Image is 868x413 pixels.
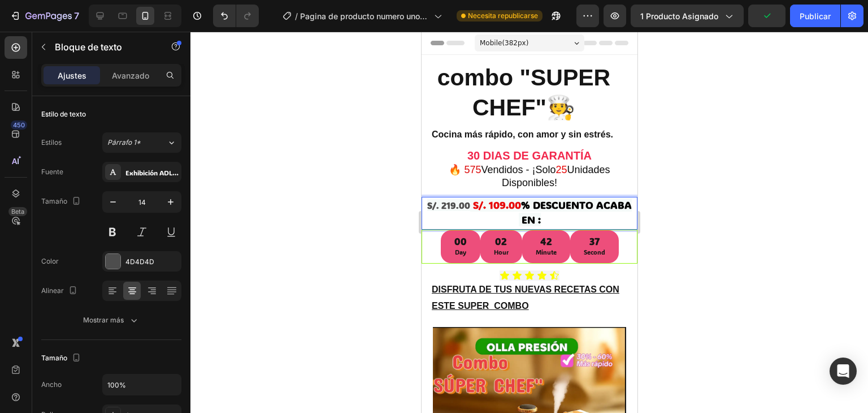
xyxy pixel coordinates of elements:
[41,286,64,295] font: Alinear
[125,257,154,266] font: 4D4D4D
[107,138,141,147] font: Párrafo 1*
[41,380,62,389] font: Ancho
[55,40,151,54] p: Bloque de texto
[58,71,86,80] font: Ajustes
[112,71,149,80] font: Avanzado
[83,316,124,324] font: Mostrar más
[125,168,183,177] font: Exhibición ADLaM
[13,121,25,129] font: 450
[640,11,718,21] font: 1 producto asignado
[55,41,122,53] font: Bloque de texto
[631,5,744,27] button: 1 producto asignado
[800,11,831,21] font: Publicar
[41,110,86,118] font: Estilo de texto
[41,310,181,330] button: Mostrar más
[295,11,298,21] font: /
[103,375,181,395] input: Auto
[11,208,24,216] font: Beta
[422,32,637,413] iframe: Área de diseño
[468,11,538,20] font: Necesita republicarse
[41,167,63,176] font: Fuente
[41,138,62,147] font: Estilos
[300,11,428,33] font: Pagina de producto numero uno-23-08-2025
[41,354,67,362] font: Tamaño
[5,5,84,27] button: 7
[102,132,181,153] button: Párrafo 1*
[830,358,857,385] div: Abrir Intercom Messenger
[41,257,59,265] font: Color
[790,5,840,27] button: Publicar
[41,197,67,205] font: Tamaño
[213,5,259,27] div: Deshacer/Rehacer
[74,10,79,21] font: 7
